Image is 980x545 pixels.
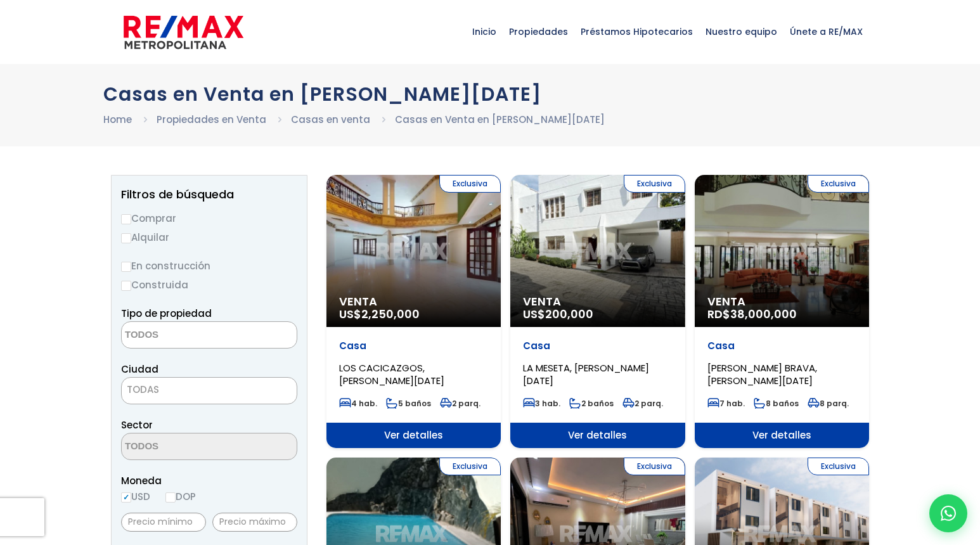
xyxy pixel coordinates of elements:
[439,458,501,475] span: Exclusiva
[122,433,245,461] textarea: Search
[707,295,856,308] span: Venta
[103,113,132,126] a: Home
[569,398,614,409] span: 2 baños
[395,112,605,127] li: Casas en Venta en [PERSON_NAME][DATE]
[707,361,817,387] span: [PERSON_NAME] BRAVA, [PERSON_NAME][DATE]
[808,175,869,193] span: Exclusiva
[165,489,196,504] label: DOP
[695,175,869,448] a: Exclusiva Venta RD$38,000,000 Casa [PERSON_NAME] BRAVA, [PERSON_NAME][DATE] 7 hab. 8 baños 8 parq...
[121,513,206,532] input: Precio mínimo
[574,13,699,51] span: Préstamos Hipotecarios
[624,458,685,475] span: Exclusiva
[707,340,856,352] p: Casa
[122,381,297,399] span: TODAS
[361,306,420,322] span: 2,250,000
[808,458,869,475] span: Exclusiva
[699,13,783,51] span: Nuestro equipo
[523,361,649,387] span: LA MESETA, [PERSON_NAME][DATE]
[165,492,176,503] input: DOP
[121,307,212,320] span: Tipo de propiedad
[339,361,444,387] span: LOS CACICAZGOS, [PERSON_NAME][DATE]
[326,423,501,448] span: Ver detalles
[121,214,131,224] input: Comprar
[103,83,877,105] h1: Casas en Venta en [PERSON_NAME][DATE]
[121,210,297,226] label: Comprar
[121,188,297,201] h2: Filtros de búsqueda
[326,175,501,448] a: Exclusiva Venta US$2,250,000 Casa LOS CACICAZGOS, [PERSON_NAME][DATE] 4 hab. 5 baños 2 parq. Ver ...
[754,398,799,409] span: 8 baños
[121,473,297,489] span: Moneda
[707,398,745,409] span: 7 hab.
[622,398,663,409] span: 2 parq.
[121,229,297,245] label: Alquilar
[212,513,297,532] input: Precio máximo
[730,306,797,322] span: 38,000,000
[121,233,131,243] input: Alquilar
[124,13,243,51] img: remax-metropolitana-logo
[523,398,560,409] span: 3 hab.
[339,295,488,308] span: Venta
[339,306,420,322] span: US$
[121,258,297,274] label: En construcción
[121,377,297,404] span: TODAS
[127,383,159,396] span: TODAS
[695,423,869,448] span: Ver detalles
[510,175,685,448] a: Exclusiva Venta US$200,000 Casa LA MESETA, [PERSON_NAME][DATE] 3 hab. 2 baños 2 parq. Ver detalles
[121,492,131,503] input: USD
[121,262,131,272] input: En construcción
[121,277,297,293] label: Construida
[122,322,245,349] textarea: Search
[440,398,480,409] span: 2 parq.
[121,418,153,432] span: Sector
[523,340,672,352] p: Casa
[783,13,869,51] span: Únete a RE/MAX
[121,362,158,376] span: Ciudad
[439,175,501,193] span: Exclusiva
[157,113,266,126] a: Propiedades en Venta
[510,423,685,448] span: Ver detalles
[523,295,672,308] span: Venta
[291,113,370,126] a: Casas en venta
[707,306,797,322] span: RD$
[624,175,685,193] span: Exclusiva
[545,306,593,322] span: 200,000
[808,398,849,409] span: 8 parq.
[121,489,150,504] label: USD
[466,13,503,51] span: Inicio
[503,13,574,51] span: Propiedades
[523,306,593,322] span: US$
[339,340,488,352] p: Casa
[121,281,131,291] input: Construida
[386,398,431,409] span: 5 baños
[339,398,377,409] span: 4 hab.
